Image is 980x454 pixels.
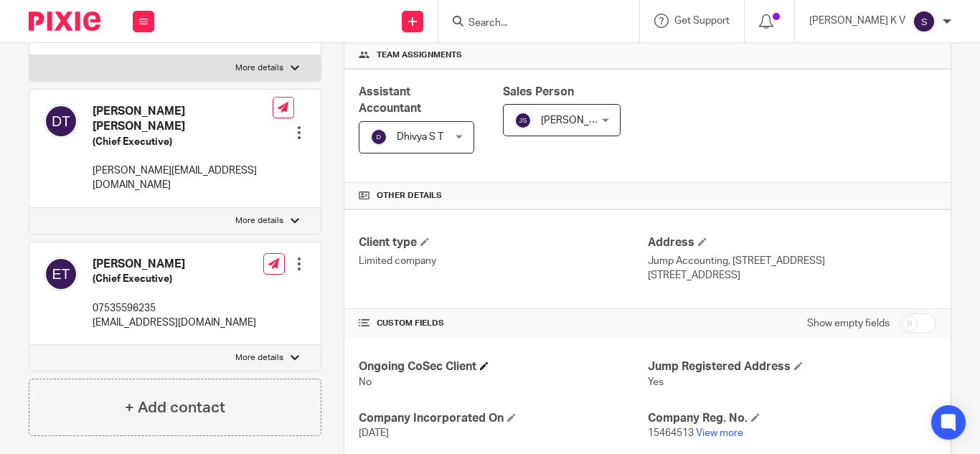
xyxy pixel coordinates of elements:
[913,10,936,33] img: svg%3E
[674,16,730,26] span: Get Support
[648,235,936,250] h4: Address
[359,318,647,329] h4: CUSTOM FIELDS
[235,62,283,74] p: More details
[377,49,462,61] span: Team assignments
[29,11,100,31] img: Pixie
[648,428,694,438] span: 15464513
[696,428,743,438] a: View more
[541,115,620,126] span: [PERSON_NAME]
[359,428,389,438] span: [DATE]
[359,86,421,114] span: Assistant Accountant
[93,316,256,330] p: [EMAIL_ADDRESS][DOMAIN_NAME]
[359,235,647,250] h4: Client type
[125,397,225,419] h4: + Add contact
[377,190,442,202] span: Other details
[397,132,443,142] span: Dhivya S T
[809,14,905,28] p: [PERSON_NAME] K V
[648,254,936,268] p: Jump Accounting, [STREET_ADDRESS]
[93,301,256,316] p: 07535596235
[648,411,936,426] h4: Company Reg. No.
[93,135,273,149] h5: (Chief Executive)
[359,254,647,268] p: Limited company
[514,112,532,129] img: svg%3E
[44,257,78,291] img: svg%3E
[503,86,574,98] span: Sales Person
[648,377,664,387] span: Yes
[235,352,283,364] p: More details
[370,128,387,146] img: svg%3E
[93,257,256,272] h4: [PERSON_NAME]
[93,104,273,135] h4: [PERSON_NAME] [PERSON_NAME]
[648,268,936,283] p: [STREET_ADDRESS]
[93,164,273,193] p: [PERSON_NAME][EMAIL_ADDRESS][DOMAIN_NAME]
[467,17,596,30] input: Search
[648,359,936,374] h4: Jump Registered Address
[359,411,647,426] h4: Company Incorporated On
[235,215,283,227] p: More details
[44,104,78,138] img: svg%3E
[359,359,647,374] h4: Ongoing CoSec Client
[807,316,890,331] label: Show empty fields
[93,272,256,286] h5: (Chief Executive)
[359,377,372,387] span: No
